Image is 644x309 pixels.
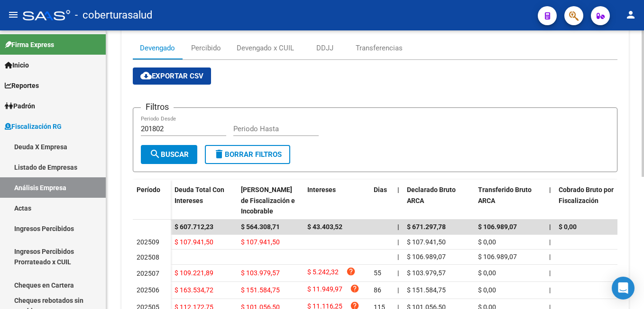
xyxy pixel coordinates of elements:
span: $ 107.941,50 [241,238,280,246]
span: Intereses [307,186,336,193]
div: DDJJ [316,43,333,53]
span: $ 607.712,23 [175,223,213,231]
div: Transferencias [356,43,403,53]
h3: Filtros [141,100,174,114]
span: Padrón [5,101,35,111]
span: $ 109.221,89 [175,269,213,277]
span: | [549,286,551,294]
datatable-header-cell: Transferido Bruto ARCA [474,180,545,222]
span: Exportar CSV [140,72,203,80]
mat-icon: person [625,9,636,20]
span: Dias [374,186,387,193]
span: | [549,238,551,246]
datatable-header-cell: Cobrado Bruto por Fiscalización [555,180,626,222]
span: $ 106.989,07 [478,223,517,231]
span: 202509 [137,238,159,246]
span: 202507 [137,270,159,277]
span: 55 [374,269,381,277]
mat-icon: delete [213,148,225,160]
span: Buscar [149,150,189,159]
span: $ 43.403,52 [307,223,342,231]
span: Firma Express [5,39,54,50]
span: $ 0,00 [478,238,496,246]
datatable-header-cell: Deuda Total Con Intereses [171,180,237,222]
datatable-header-cell: Dias [370,180,394,222]
datatable-header-cell: Declarado Bruto ARCA [403,180,474,222]
span: Cobrado Bruto por Fiscalización [559,186,614,204]
span: Declarado Bruto ARCA [407,186,456,204]
span: | [397,238,399,246]
datatable-header-cell: Deuda Bruta Neto de Fiscalización e Incobrable [237,180,304,222]
span: $ 106.989,07 [407,253,446,261]
span: Reportes [5,80,39,91]
span: $ 103.979,57 [407,269,446,277]
i: help [346,267,356,276]
button: Buscar [141,145,197,164]
mat-icon: menu [8,9,19,20]
span: | [397,269,399,277]
span: $ 151.584,75 [241,286,280,294]
span: $ 103.979,57 [241,269,280,277]
span: Inicio [5,60,29,70]
span: | [397,286,399,294]
mat-icon: search [149,148,161,160]
datatable-header-cell: Intereses [304,180,370,222]
span: $ 163.534,72 [175,286,213,294]
span: $ 5.242,32 [307,267,339,280]
span: | [549,223,551,231]
span: [PERSON_NAME] de Fiscalización e Incobrable [241,186,295,215]
span: $ 0,00 [478,269,496,277]
span: Borrar Filtros [213,150,282,159]
datatable-header-cell: Período [133,180,171,220]
span: | [549,253,551,261]
span: | [397,223,399,231]
span: Fiscalización RG [5,121,62,132]
span: Transferido Bruto ARCA [478,186,532,204]
span: $ 11.949,97 [307,284,342,297]
button: Borrar Filtros [205,145,290,164]
span: $ 151.584,75 [407,286,446,294]
span: $ 0,00 [559,223,577,231]
i: help [350,284,359,293]
datatable-header-cell: | [545,180,555,222]
span: $ 106.989,07 [478,253,517,261]
div: Percibido [191,43,221,53]
span: 86 [374,286,381,294]
span: Deuda Total Con Intereses [175,186,224,204]
span: | [397,253,399,261]
button: Exportar CSV [133,68,211,85]
div: Open Intercom Messenger [612,277,635,299]
span: Período [137,186,160,193]
span: $ 107.941,50 [175,238,213,246]
span: $ 564.308,71 [241,223,280,231]
span: - coberturasalud [75,5,152,26]
span: | [397,186,399,193]
span: $ 107.941,50 [407,238,446,246]
span: $ 671.297,78 [407,223,446,231]
mat-icon: cloud_download [140,70,152,81]
span: | [549,186,551,193]
datatable-header-cell: | [394,180,403,222]
div: Devengado [140,43,175,53]
span: $ 0,00 [478,286,496,294]
div: Devengado x CUIL [237,43,294,53]
span: | [549,269,551,277]
span: 202508 [137,253,159,261]
span: 202506 [137,286,159,294]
